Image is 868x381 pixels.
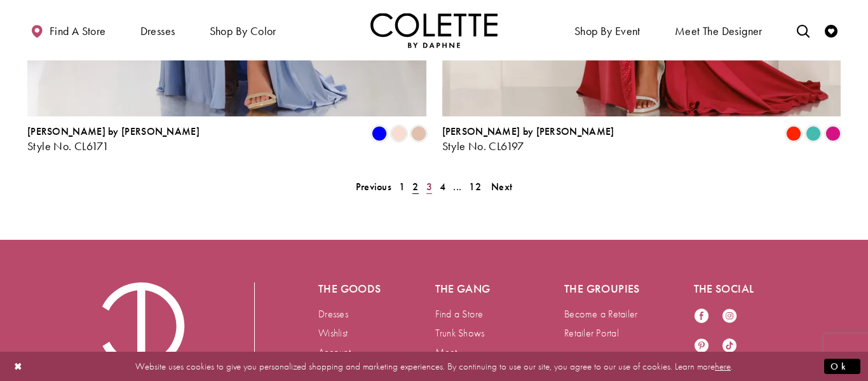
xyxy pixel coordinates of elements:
[92,357,776,375] p: Website uses cookies to give you personalized shopping and marketing experiences. By continuing t...
[806,126,821,141] i: Turquoise
[399,180,405,193] span: 1
[694,338,709,355] a: Visit our Pinterest - Opens in new tab
[694,282,773,295] h5: The social
[395,177,409,196] a: 1
[423,177,436,196] a: 3
[137,13,179,48] span: Dresses
[571,13,644,48] span: Shop By Event
[435,282,514,295] h5: The gang
[27,126,200,153] div: Colette by Daphne Style No. CL6171
[824,358,860,374] button: Submit Dialog
[675,25,763,38] span: Meet the designer
[442,139,524,153] span: Style No. CL6197
[564,326,619,340] a: Retailer Portal
[409,177,422,196] span: Current page
[318,345,351,359] a: Account
[352,177,395,196] a: Prev Page
[27,125,200,138] span: [PERSON_NAME] by [PERSON_NAME]
[27,13,109,48] a: Find a store
[372,126,387,141] i: Blue
[318,282,384,295] h5: The goods
[412,180,418,193] span: 2
[442,125,614,138] span: [PERSON_NAME] by [PERSON_NAME]
[370,13,498,48] img: Colette by Daphne
[140,25,175,38] span: Dresses
[794,13,813,48] a: Toggle search
[825,126,841,141] i: Fuchsia
[207,13,280,48] span: Shop by color
[436,177,449,196] a: 4
[491,180,512,193] span: Next
[449,177,465,196] a: ...
[442,126,614,153] div: Colette by Daphne Style No. CL6197
[356,180,391,193] span: Previous
[391,126,407,141] i: Blush
[8,355,29,377] button: Close Dialog
[435,326,485,340] a: Trunk Shows
[50,25,106,38] span: Find a store
[564,307,637,321] a: Become a Retailer
[435,307,484,321] a: Find a Store
[469,180,481,193] span: 12
[453,180,461,193] span: ...
[715,359,731,372] a: here
[688,301,756,361] ul: Follow us
[318,307,348,321] a: Dresses
[694,308,709,325] a: Visit our Facebook - Opens in new tab
[210,25,276,38] span: Shop by color
[411,126,426,141] i: Champagne
[672,13,766,48] a: Meet the designer
[27,139,109,153] span: Style No. CL6171
[574,25,641,38] span: Shop By Event
[786,126,801,141] i: Scarlet
[487,177,516,196] a: Next Page
[722,338,737,355] a: Visit our TikTok - Opens in new tab
[370,13,498,48] a: Visit Home Page
[426,180,432,193] span: 3
[564,282,643,295] h5: The groupies
[435,345,509,371] a: Meet [PERSON_NAME]
[440,180,445,193] span: 4
[722,308,737,325] a: Visit our Instagram - Opens in new tab
[318,326,348,340] a: Wishlist
[822,13,841,48] a: Check Wishlist
[465,177,485,196] a: 12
